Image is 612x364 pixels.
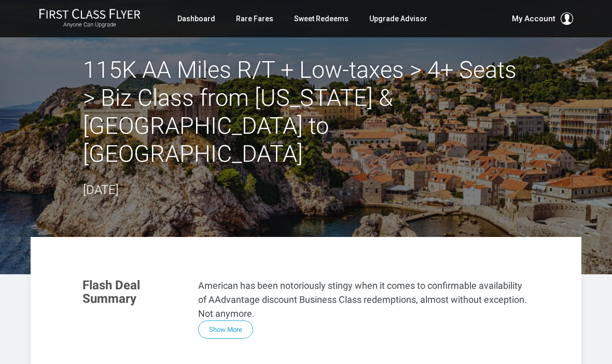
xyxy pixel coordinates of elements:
[39,21,141,29] small: Anyone Can Upgrade
[236,9,273,28] a: Rare Fares
[294,9,349,28] a: Sweet Redeems
[83,183,119,197] time: [DATE]
[39,8,141,19] img: First Class Flyer
[83,56,529,168] h2: 115K AA Miles R/T + Low-taxes > 4+ Seats > Biz Class from [US_STATE] & [GEOGRAPHIC_DATA] to [GEOG...
[82,278,183,306] h3: Flash Deal Summary
[198,278,530,320] p: American has been notoriously stingy when it comes to confirmable availability of AAdvantage disc...
[512,12,573,25] button: My Account
[512,12,555,25] span: My Account
[39,8,141,29] a: First Class FlyerAnyone Can Upgrade
[369,9,427,28] a: Upgrade Advisor
[198,320,253,339] button: Show More
[177,9,215,28] a: Dashboard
